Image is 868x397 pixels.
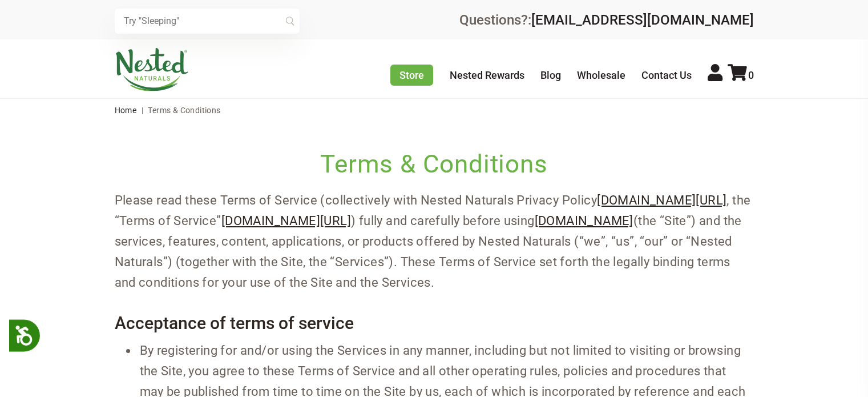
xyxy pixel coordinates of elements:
span: 0 [748,69,754,81]
a: [DOMAIN_NAME][URL] [221,214,351,228]
span: Terms & Conditions [148,106,220,115]
input: Try "Sleeping" [115,9,300,34]
a: Contact Us [641,69,692,81]
p: Please read these Terms of Service (collectively with Nested Naturals Privacy Policy , the “Terms... [115,190,754,293]
a: [DOMAIN_NAME] [535,214,633,228]
h1: Terms & Conditions [115,147,754,181]
a: Nested Rewards [450,69,524,81]
a: 0 [728,69,754,81]
a: [EMAIL_ADDRESS][DOMAIN_NAME] [531,12,754,28]
img: Nested Naturals [115,48,189,91]
span: | [139,106,146,115]
a: Wholesale [577,69,625,81]
a: [DOMAIN_NAME][URL] [597,193,726,207]
a: Home [115,106,137,115]
div: Questions?: [459,13,754,27]
h4: Acceptance of terms of service [115,314,754,334]
nav: breadcrumbs [115,99,754,122]
a: Store [390,65,433,86]
a: Blog [540,69,561,81]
